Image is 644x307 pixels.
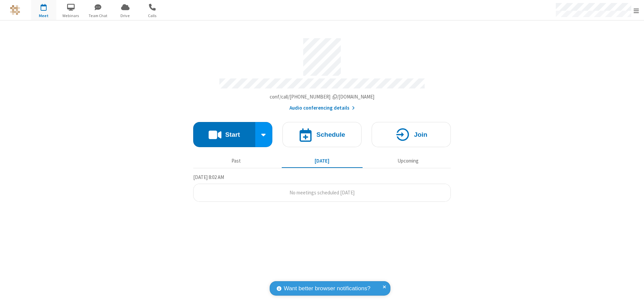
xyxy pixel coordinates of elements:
[225,131,240,138] h4: Start
[414,131,427,138] h4: Join
[10,5,20,15] img: QA Selenium DO NOT DELETE OR CHANGE
[193,173,451,202] section: Today's Meetings
[113,13,138,19] span: Drive
[255,122,273,147] div: Start conference options
[316,131,345,138] h4: Schedule
[196,155,277,167] button: Past
[31,13,56,19] span: Meet
[372,122,451,147] button: Join
[289,104,355,112] button: Audio conferencing details
[193,174,224,180] span: [DATE] 8:02 AM
[86,13,111,19] span: Team Chat
[289,189,355,196] span: No meetings scheduled [DATE]
[282,122,362,147] button: Schedule
[193,122,255,147] button: Start
[58,13,84,19] span: Webinars
[270,94,375,100] span: Copy my meeting room link
[140,13,165,19] span: Calls
[627,290,639,302] iframe: Chat
[270,93,375,101] button: Copy my meeting room linkCopy my meeting room link
[368,155,448,167] button: Upcoming
[193,33,451,112] section: Account details
[282,155,363,167] button: [DATE]
[284,284,370,293] span: Want better browser notifications?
